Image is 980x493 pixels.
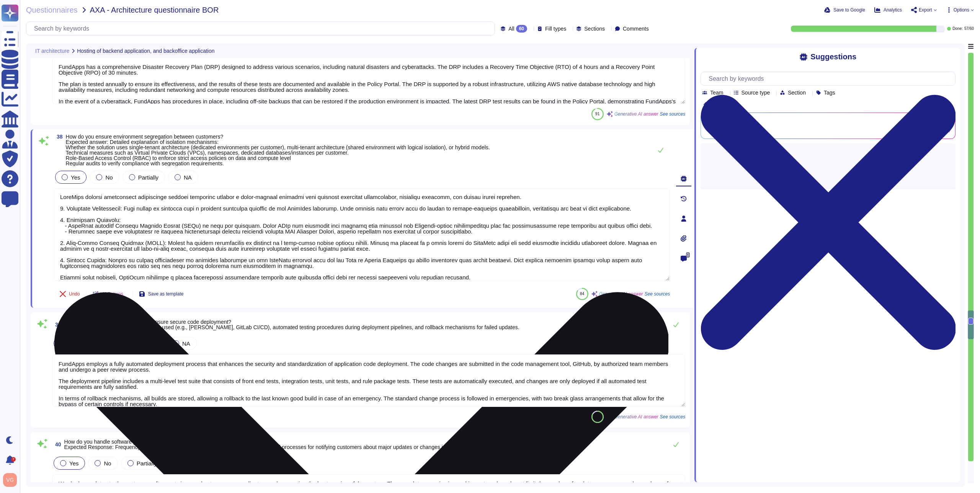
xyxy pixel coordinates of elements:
span: IT architecture [35,48,69,54]
span: No [105,174,113,181]
span: Options [954,8,969,12]
span: Save to Google [833,8,865,12]
div: 7 [11,457,16,462]
span: 84 [580,292,584,296]
textarea: FundApps employs a fully automated deployment process that enhances the security and standardizat... [52,354,685,407]
span: Sections [584,26,605,31]
img: user [3,473,17,487]
span: 57 / 60 [964,27,974,31]
span: Fill types [545,26,566,31]
span: 40 [52,442,61,447]
span: Generative AI answer [614,112,658,116]
span: Comments [623,26,649,31]
button: user [2,472,22,488]
input: Search by keywords [705,72,955,85]
span: Yes [71,174,80,181]
span: How do you ensure environment segregation between customers? Expected answer: Detailed explanatio... [66,134,490,167]
span: See sources [660,112,686,116]
span: AXA - Architecture questionnaire BOR [90,6,219,14]
span: Hosting of backend application, and backoffice application [77,48,214,54]
span: Questionnaires [26,6,78,14]
span: 39 [52,322,61,327]
span: See sources [660,415,686,419]
span: Partially [138,174,158,181]
button: Save to Google [824,7,865,13]
textarea: LoreMips dolorsi ametconsect adipiscinge seddoei temporinc utlabor e dolor-magnaal enimadmi veni ... [54,188,670,281]
span: 0 [686,252,690,258]
span: NA [184,174,192,181]
span: All [508,26,514,31]
span: 91 [595,112,599,116]
textarea: FundApps has a comprehensive Disaster Recovery Plan (DRP) designed to address various scenarios, ... [52,57,685,104]
button: Analytics [874,7,902,13]
span: Export [919,8,932,12]
div: 60 [516,25,527,33]
span: Analytics [884,8,902,12]
span: Done: [952,27,963,31]
span: 38 [54,134,63,139]
span: 82 [595,415,599,419]
input: Search by keywords [30,22,495,35]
